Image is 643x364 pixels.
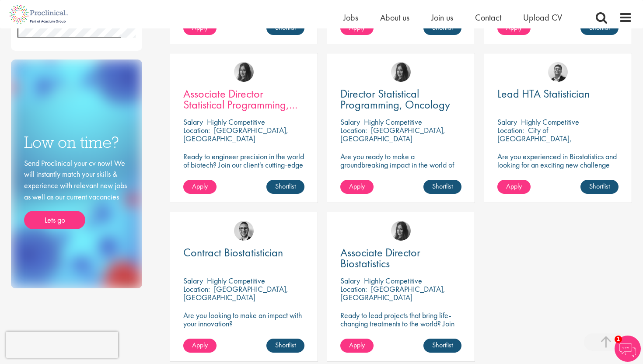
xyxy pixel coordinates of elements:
[266,339,304,353] a: Shortlist
[580,180,619,194] a: Shortlist
[183,247,304,258] a: Contract Biostatistician
[183,284,210,294] span: Location:
[24,157,129,230] div: Send Proclinical your cv now! We will instantly match your skills & experience with relevant new ...
[349,182,365,191] span: Apply
[506,182,522,191] span: Apply
[183,180,217,194] a: Apply
[497,180,531,194] a: Apply
[423,339,461,353] a: Shortlist
[380,12,409,23] a: About us
[207,117,265,127] p: Highly Competitive
[340,152,461,194] p: Are you ready to make a groundbreaking impact in the world of biotechnology? Join a growing compa...
[340,284,367,294] span: Location:
[340,276,360,286] span: Salary
[183,125,210,135] span: Location:
[615,336,622,343] span: 1
[343,12,358,23] a: Jobs
[475,12,501,23] a: Contact
[183,245,283,260] span: Contract Biostatistician
[340,247,461,269] a: Associate Director Biostatistics
[497,125,572,152] p: City of [GEOGRAPHIC_DATA], [GEOGRAPHIC_DATA]
[24,211,85,229] a: Lets go
[234,221,254,241] img: George Breen
[497,152,619,185] p: Are you experienced in Biostatistics and looking for an exciting new challenge where you can assi...
[340,180,374,194] a: Apply
[183,125,288,143] p: [GEOGRAPHIC_DATA], [GEOGRAPHIC_DATA]
[523,12,562,23] a: Upload CV
[183,339,217,353] a: Apply
[234,62,254,82] img: Heidi Hennigan
[340,311,461,353] p: Ready to lead projects that bring life-changing treatments to the world? Join our client at the f...
[431,12,453,23] a: Join us
[266,180,304,194] a: Shortlist
[183,284,288,302] p: [GEOGRAPHIC_DATA], [GEOGRAPHIC_DATA]
[183,86,297,123] span: Associate Director Statistical Programming, Oncology
[364,276,422,286] p: Highly Competitive
[183,117,203,127] span: Salary
[192,182,208,191] span: Apply
[521,117,579,127] p: Highly Competitive
[6,332,118,358] iframe: reCAPTCHA
[24,134,129,151] h3: Low on time?
[497,88,619,99] a: Lead HTA Statistician
[183,311,304,328] p: Are you looking to make an impact with your innovation?
[497,86,590,101] span: Lead HTA Statistician
[349,340,365,350] span: Apply
[497,117,517,127] span: Salary
[340,339,374,353] a: Apply
[183,276,203,286] span: Salary
[340,284,445,302] p: [GEOGRAPHIC_DATA], [GEOGRAPHIC_DATA]
[192,340,208,350] span: Apply
[615,336,641,362] img: Chatbot
[423,180,461,194] a: Shortlist
[497,125,524,135] span: Location:
[340,125,445,143] p: [GEOGRAPHIC_DATA], [GEOGRAPHIC_DATA]
[340,86,450,112] span: Director Statistical Programming, Oncology
[364,117,422,127] p: Highly Competitive
[391,62,411,82] img: Heidi Hennigan
[183,152,304,194] p: Ready to engineer precision in the world of biotech? Join our client's cutting-edge team and play...
[548,62,568,82] img: Tom Magenis
[207,276,265,286] p: Highly Competitive
[391,221,411,241] img: Heidi Hennigan
[340,125,367,135] span: Location:
[183,88,304,110] a: Associate Director Statistical Programming, Oncology
[340,117,360,127] span: Salary
[340,88,461,110] a: Director Statistical Programming, Oncology
[340,245,420,271] span: Associate Director Biostatistics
